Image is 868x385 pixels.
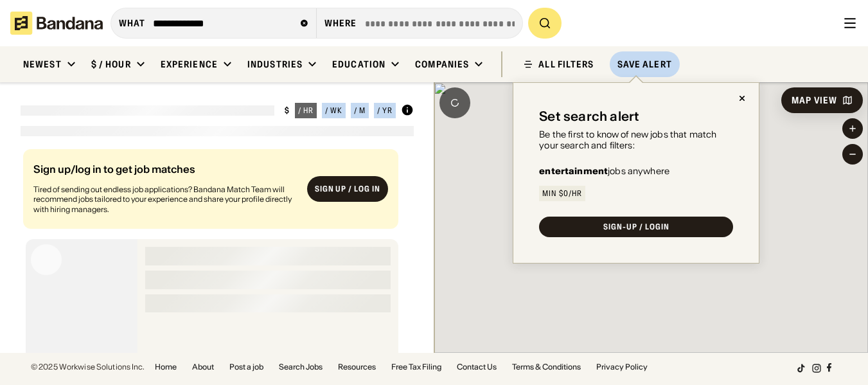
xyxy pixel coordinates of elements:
[247,58,303,70] div: Industries
[315,184,380,194] div: Sign up / Log in
[538,60,594,69] div: ALL FILTERS
[285,105,290,116] div: $
[792,96,837,105] div: Map View
[338,363,376,371] a: Resources
[603,223,669,231] div: SIGN-UP / LOGIN
[298,107,314,114] div: / hr
[10,12,103,35] img: Bandana logotype
[457,363,497,371] a: Contact Us
[332,58,385,70] div: Education
[617,58,672,70] div: Save Alert
[33,184,297,215] div: Tired of sending out endless job applications? Bandana Match Team will recommend jobs tailored to...
[539,166,669,175] div: jobs anywhere
[324,17,357,29] div: Where
[377,107,393,114] div: / yr
[21,144,414,353] div: grid
[229,363,263,371] a: Post a job
[325,107,342,114] div: / wk
[354,107,366,114] div: / m
[91,58,131,70] div: $ / hour
[155,363,177,371] a: Home
[192,363,214,371] a: About
[119,17,145,29] div: what
[539,129,733,151] div: Be the first to know of new jobs that match your search and filters:
[279,363,323,371] a: Search Jobs
[415,58,469,70] div: Companies
[512,363,581,371] a: Terms & Conditions
[161,58,218,70] div: Experience
[23,58,62,70] div: Newest
[539,165,608,177] b: entertainment
[596,363,648,371] a: Privacy Policy
[33,164,297,184] div: Sign up/log in to get job matches
[542,190,582,197] div: Min $0/hr
[391,363,441,371] a: Free Tax Filing
[31,363,145,371] div: © 2025 Workwise Solutions Inc.
[539,109,639,124] div: Set search alert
